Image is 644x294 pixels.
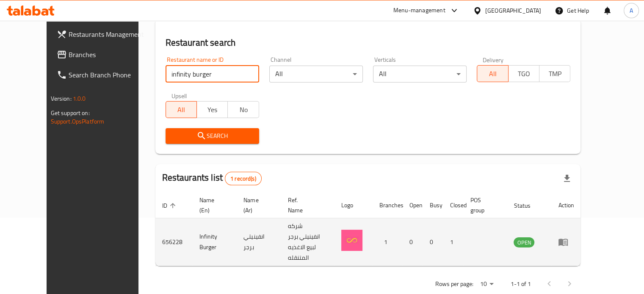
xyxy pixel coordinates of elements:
span: 1.0.0 [73,93,86,104]
input: Search for restaurant name or ID.. [166,66,259,82]
button: All [166,101,197,118]
td: 656228 [155,218,193,266]
span: ID [162,201,178,211]
button: TGO [508,65,539,82]
span: A [630,6,633,15]
div: All [269,66,363,82]
span: Get support on: [51,107,90,118]
span: Yes [200,104,224,116]
button: Yes [196,101,228,118]
td: 1 [443,218,463,266]
span: Search Branch Phone [69,70,147,80]
th: Branches [373,192,402,218]
label: Delivery [483,57,504,63]
h2: Restaurant search [166,36,571,49]
span: 1 record(s) [225,175,261,183]
a: Support.OpsPlatform [51,116,105,127]
button: All [477,65,508,82]
div: Rows per page: [476,278,497,291]
span: POS group [470,195,497,215]
button: TMP [539,65,570,82]
span: Name (En) [199,195,227,215]
th: Open [402,192,423,218]
span: Status [514,201,541,211]
span: Branches [69,49,147,60]
td: 0 [423,218,443,266]
span: Name (Ar) [243,195,271,215]
td: 0 [402,218,423,266]
span: No [231,104,255,116]
th: Closed [443,192,463,218]
div: Export file [557,168,577,189]
span: OPEN [514,238,534,247]
span: All [481,68,505,80]
td: 1 [373,218,402,266]
div: Menu-management [393,5,445,16]
p: Rows per page: [435,279,473,289]
table: enhanced table [155,192,581,266]
td: Infinity Burger [193,218,237,266]
p: 1-1 of 1 [510,279,531,289]
th: Busy [423,192,443,218]
div: Total records count [225,172,262,185]
th: Logo [334,192,373,218]
h2: Restaurants list [162,171,262,185]
label: Upsell [171,93,187,99]
td: شركه انفينيتي برجر لبيع الاغذيه المتنقله [281,218,334,266]
span: TGO [512,68,536,80]
div: OPEN [514,237,534,247]
img: Infinity Burger [341,230,362,251]
button: Search [166,128,259,144]
span: Version: [51,93,72,104]
span: TMP [543,68,567,80]
button: No [227,101,259,118]
a: Restaurants Management [50,24,154,44]
div: All [373,66,467,82]
a: Branches [50,44,154,65]
td: انفينيتي برجر [237,218,281,266]
span: Restaurants Management [69,29,147,39]
span: Ref. Name [288,195,324,215]
a: Search Branch Phone [50,65,154,85]
div: [GEOGRAPHIC_DATA] [485,6,541,15]
th: Action [551,192,580,218]
span: All [169,104,193,116]
span: Search [172,131,252,141]
div: Menu [558,237,574,247]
